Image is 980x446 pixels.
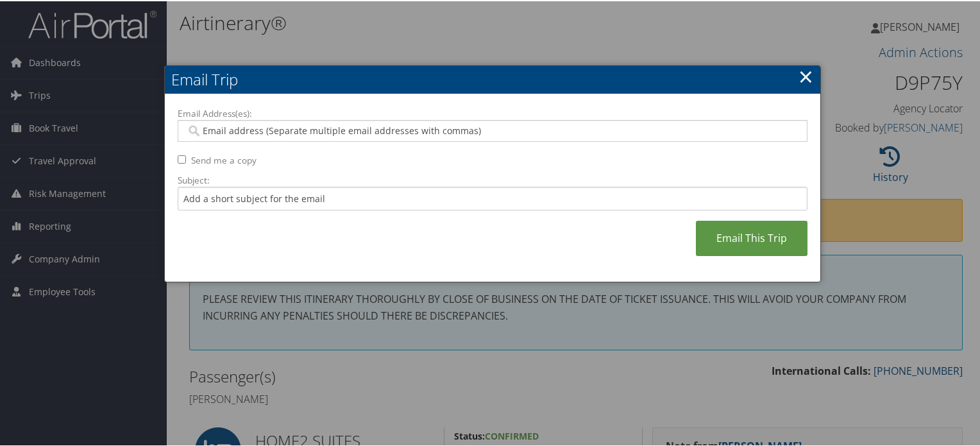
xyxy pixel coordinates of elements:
label: Email Address(es): [178,106,807,119]
input: Add a short subject for the email [178,185,807,209]
label: Subject: [178,173,807,185]
label: Send me a copy [191,153,257,166]
a: Email This Trip [696,219,807,255]
a: × [798,62,813,88]
h2: Email Trip [165,64,820,92]
input: Email address (Separate multiple email addresses with commas) [186,123,799,136]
